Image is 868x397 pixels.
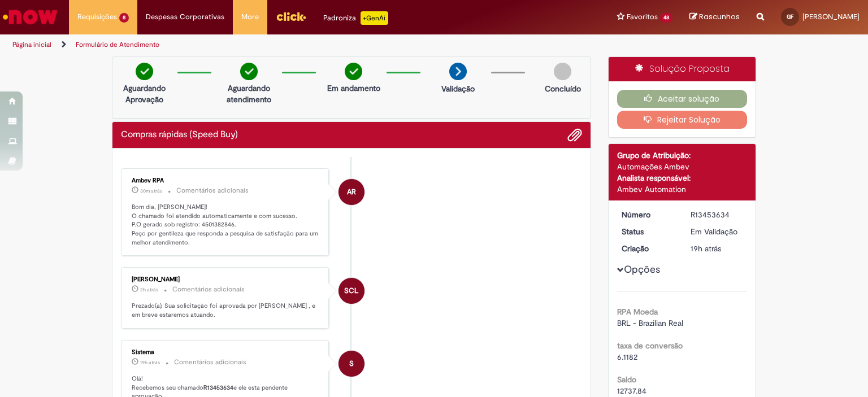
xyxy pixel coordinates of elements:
b: taxa de conversão [617,341,683,351]
img: img-circle-grey.png [554,63,571,80]
p: Validação [441,83,475,94]
b: RPA Moeda [617,307,658,317]
p: Prezado(a), Sua solicitação foi aprovada por [PERSON_NAME] , e em breve estaremos atuando. [132,302,320,319]
small: Comentários adicionais [174,357,246,367]
p: Bom dia, [PERSON_NAME]! O chamado foi atendido automaticamente e com sucesso. P.O gerado sob regi... [132,203,320,247]
img: ServiceNow [1,6,59,28]
time: 27/08/2025 16:38:29 [691,243,721,254]
span: [PERSON_NAME] [802,12,860,21]
img: check-circle-green.png [345,63,362,80]
span: Favoritos [627,11,658,23]
div: Padroniza [323,11,388,25]
div: R13453634 [691,209,743,220]
span: Despesas Corporativas [146,11,224,23]
div: Sergio Carlos Lopes Venturoli [338,278,364,304]
div: Ambev RPA [132,177,320,184]
div: Automações Ambev [617,161,748,172]
div: Em Validação [691,226,743,237]
span: 30m atrás [140,187,162,194]
div: System [338,351,364,377]
div: 27/08/2025 16:38:29 [691,243,743,254]
div: Solução Proposta [609,57,756,81]
p: Aguardando Aprovação [117,82,172,105]
img: click_logo_yellow_360x200.png [276,8,306,25]
dt: Número [613,209,683,220]
span: GF [787,13,793,20]
div: Ambev RPA [338,179,364,205]
div: Sistema [132,349,320,356]
span: S [349,350,354,377]
button: Rejeitar Solução [617,111,748,129]
div: Analista responsável: [617,172,748,184]
img: check-circle-green.png [240,63,258,80]
span: 6.1182 [617,352,637,362]
span: Requisições [77,11,117,23]
dt: Status [613,226,683,237]
span: 19h atrás [691,243,721,254]
a: Formulário de Atendimento [76,40,159,49]
span: BRL - Brazilian Real [617,318,683,328]
ul: Trilhas de página [8,34,570,55]
span: SCL [344,277,358,304]
p: +GenAi [361,11,388,25]
time: 28/08/2025 11:13:35 [140,187,162,194]
img: arrow-next.png [449,63,467,80]
dt: Criação [613,243,683,254]
b: R13453634 [203,383,233,392]
b: Saldo [617,374,636,385]
time: 28/08/2025 09:42:35 [140,286,158,293]
time: 27/08/2025 16:38:41 [140,359,160,366]
span: 2h atrás [140,286,158,293]
h2: Compras rápidas (Speed Buy) Histórico de tíquete [121,130,238,140]
div: Grupo de Atribuição: [617,150,748,161]
a: Página inicial [12,40,51,49]
div: Ambev Automation [617,184,748,195]
span: 48 [660,13,672,23]
p: Concluído [545,83,581,94]
span: Rascunhos [699,11,740,22]
small: Comentários adicionais [172,285,245,294]
button: Adicionar anexos [567,128,582,142]
a: Rascunhos [689,12,740,23]
div: [PERSON_NAME] [132,276,320,283]
p: Em andamento [327,82,380,94]
span: 12737.84 [617,386,646,396]
span: 8 [119,13,129,23]
span: 19h atrás [140,359,160,366]
p: Aguardando atendimento [222,82,276,105]
span: More [241,11,259,23]
span: AR [347,178,356,206]
img: check-circle-green.png [136,63,153,80]
small: Comentários adicionais [176,186,249,195]
button: Aceitar solução [617,90,748,108]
